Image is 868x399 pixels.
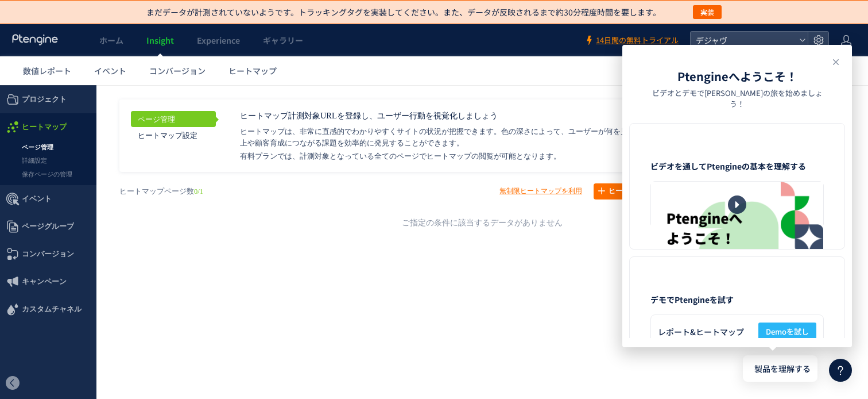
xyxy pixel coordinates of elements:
span: 14日間の無料トライアル [596,35,679,46]
button: Demoを試し [758,323,816,341]
p: まだデータが計測されていないようです。トラッキングタグを実装してください。また、データが反映されるまで約30分程度時間を要します。 [146,6,661,18]
div: ビデオを通してPtengineの基本を理解する [641,151,833,172]
span: ページグループ [22,128,74,155]
span: デジャヴ [692,32,795,49]
span: ヒートマップ [228,65,277,76]
p: ビデオとデモで[PERSON_NAME]の旅を始めましょう！ [645,87,829,109]
img: guide_video_cover_jp.png [651,182,823,279]
span: ホーム [99,34,123,46]
span: Demoを試し [766,323,809,341]
span: 実装 [700,5,714,19]
button: 実装 [693,5,722,19]
strong: 0/1 [194,102,203,110]
p: ヒートマップ計測対象URLを登録し、ユーザー行動を視覚化しましょう [240,26,803,35]
span: イベント [22,100,52,128]
div: デモでPtengineを試す [641,285,833,305]
p: ヒートマップページ数 [119,98,203,114]
span: Insight [146,34,174,46]
a: ページ管理 [131,26,216,42]
a: ヒートマップ設定 [131,42,216,58]
span: Experience [197,34,240,46]
span: コンバージョン [22,155,74,183]
a: 14日間の無料トライアル [584,35,679,46]
a: ヒートマップを追加 [594,98,679,114]
span: ヒートマップ [22,28,67,56]
span: コンバージョン [149,65,206,76]
div: ご指定の条件に該当するデータがありません [119,132,845,143]
span: イベント [94,65,126,76]
span: 製品を理解する [754,363,811,375]
span: ギャラリー [263,34,303,46]
p: 有料プランでは、計測対象となっている全てのページでヒートマップの閲覧が可能となります。 [240,66,803,77]
span: プロジェクト [22,1,67,28]
span: 数値レポート [23,65,71,76]
span: カスタムチャネル [22,210,82,238]
h2: Ptengineへようこそ！ [622,68,852,85]
a: 無制限ヒートマップを利用 [499,98,582,114]
span: レポート&ヒートマップ [658,326,816,337]
p: ヒートマップは、非常に直感的でわかりやすくサイトの状況が把握できます。色の深さによって、ユーザーが何を見ているかを示し、素早くチャネルを識別し、CVR向上や顧客育成につながる課題を効率的に発見す... [240,41,803,64]
span: キャンペーン [22,183,67,210]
